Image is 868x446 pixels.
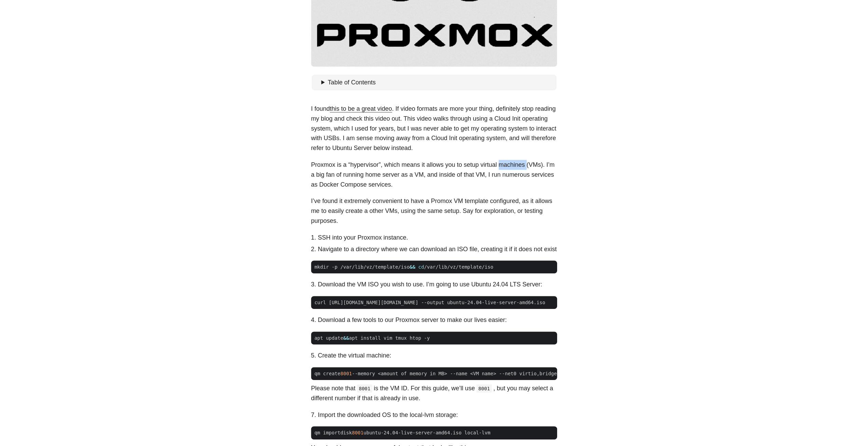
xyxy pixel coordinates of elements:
[311,429,494,436] span: qm importdisk ubuntu-24.04-live-server-amd64.iso local-lvm
[311,104,557,153] p: I found . If video formats are more your thing, definitely stop reading my blog and check this vi...
[311,370,578,377] span: qm create --memory <amount of memory in MB> --name <VM name> --net0 virtio,bridge vmbr0
[418,264,424,270] span: cd
[311,160,557,189] p: Proxmox is a “hypervisor”, which means it allows you to setup virtual machines (VMs). I’m a big f...
[318,351,557,361] li: Create the virtual machine:
[311,383,557,403] p: Please note that is the VM ID. For this guide, we’ll use , but you may select a different number ...
[318,280,557,289] li: Download the VM ISO you wish to use. I’m going to use Ubuntu 24.04 LTS Server:
[341,371,352,376] span: 8001
[321,78,554,87] summary: Table of Contents
[328,79,376,86] span: Table of Contents
[318,410,557,420] li: Import the downloaded OS to the local-lvm storage:
[557,371,560,376] span: =
[311,196,557,226] p: I’ve found it extremely convenient to have a Promox VM template configured, as it allows me to ea...
[318,315,557,325] li: Download a few tools to our Proxmox server to make our lives easier:
[311,335,433,342] span: apt update apt install vim tmux htop -y
[311,263,497,271] span: mkdir -p /var/lib/vz/template/iso /var/lib/vz/template/iso
[311,299,549,306] span: curl [URL][DOMAIN_NAME][DOMAIN_NAME] --output ubuntu-24.04-live-server-amd64.iso
[352,430,363,435] span: 8001
[357,384,373,393] code: 8001
[318,233,557,243] li: SSH into your Proxmox instance.
[343,335,349,341] span: &&
[410,264,415,270] span: &&
[318,244,557,254] li: Navigate to a directory where we can download an ISO file, creating it if it does not exist
[477,384,492,393] code: 8001
[330,105,392,112] a: this to be a great video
